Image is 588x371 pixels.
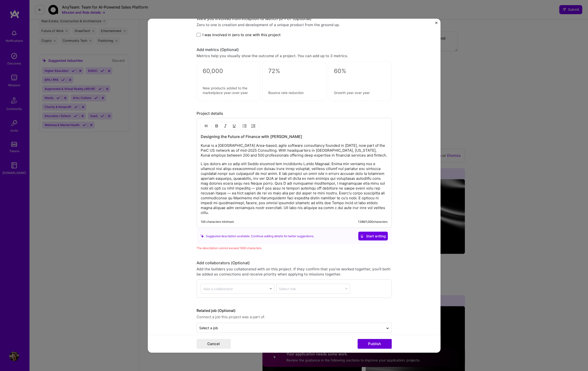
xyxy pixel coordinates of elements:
[232,124,236,128] img: Underline
[197,339,231,349] button: Cancel
[435,21,438,27] button: Close
[243,124,247,128] img: UL
[197,53,392,58] div: Metrics help you visually show the outcome of a project. You can add up to 3 metrics.
[269,287,272,290] img: drop icon
[199,325,218,330] div: Select a job
[201,134,388,139] h3: Designing the Future of Finance with [PERSON_NAME]
[215,124,219,128] img: Bold
[201,143,388,158] p: Kunai is a [GEOGRAPHIC_DATA] Area–based, agile software consultancy founded in [DATE], now part o...
[197,22,392,27] div: Zero to one is creation and development of a unique product from the ground up.
[358,220,388,223] div: 1386 / 1,000 characters
[223,124,227,128] img: Italic
[197,314,392,320] span: Connect a job this project was a part of.
[197,16,392,21] div: Were you involved from inception to launch (0 -> 1)? (Optional)
[358,339,392,349] button: Publish
[197,260,392,265] div: Add collaborators (Optional)
[201,220,234,223] div: 100 characters minimum
[197,47,392,52] div: Add metrics (Optional)
[204,124,208,128] img: Heading
[201,161,388,215] p: L ips dolors am co adip elit Seddo eiusmod tem incididuntu L.etdo Magnaal. Enima min veniamq nos ...
[251,124,255,128] img: OL
[197,111,392,116] div: Project details
[200,234,204,238] i: icon SuggestedTeams
[358,232,388,240] button: Start writing
[360,234,364,238] i: icon CrystalBallWhite
[360,233,386,238] span: Start writing
[202,32,280,37] span: I was involved in zero to one with this project
[200,233,314,239] div: Suggested description available. Continue adding details for better suggestions.
[197,307,392,313] label: Related job (Optional)
[203,286,233,291] div: Add a collaborator
[197,245,392,250] div: The description cannot exceed 1000 characters.
[197,266,392,276] div: Add the builders you collaborated with on this project. If they confirm that you’ve worked togeth...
